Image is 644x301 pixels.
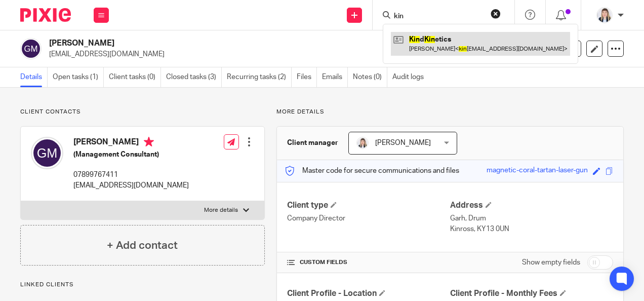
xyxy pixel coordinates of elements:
h4: + Add contact [107,238,178,253]
h4: Client type [287,200,450,211]
label: Show empty fields [522,257,580,268]
p: Garh, Drum [450,213,613,223]
a: Details [20,67,48,87]
i: Primary [144,137,154,147]
a: Audit logs [392,67,429,87]
a: Client tasks (0) [109,67,161,87]
a: Recurring tasks (2) [227,67,292,87]
h4: CUSTOM FIELDS [287,258,450,267]
p: Kinross, KY13 0UN [450,224,613,234]
p: 07899767411 [73,170,189,180]
p: Client contacts [20,108,265,116]
img: Carlean%20Parker%20Pic.jpg [356,137,369,149]
p: [EMAIL_ADDRESS][DOMAIN_NAME] [49,49,486,59]
h5: (Management Consultant) [73,149,189,160]
input: Search [393,12,484,21]
button: Clear [491,9,501,19]
p: Company Director [287,213,450,223]
p: More details [204,206,238,214]
img: svg%3E [31,137,63,169]
a: Files [297,67,317,87]
p: Linked clients [20,281,265,289]
a: Notes (0) [353,67,387,87]
img: svg%3E [20,38,42,59]
a: Open tasks (1) [53,67,104,87]
a: Closed tasks (3) [166,67,222,87]
p: More details [276,108,624,116]
p: Master code for secure communications and files [285,166,459,176]
img: Pixie [20,8,71,22]
h3: Client manager [287,138,338,148]
h2: [PERSON_NAME] [49,38,398,49]
span: [PERSON_NAME] [375,139,431,146]
a: Emails [322,67,348,87]
img: Carlean%20Parker%20Pic.jpg [596,7,613,23]
h4: Address [450,200,613,211]
div: magnetic-coral-tartan-laser-gun [487,165,588,177]
h4: [PERSON_NAME] [73,137,189,149]
p: [EMAIL_ADDRESS][DOMAIN_NAME] [73,180,189,191]
h4: Client Profile - Monthly Fees [450,288,613,299]
h4: Client Profile - Location [287,288,450,299]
